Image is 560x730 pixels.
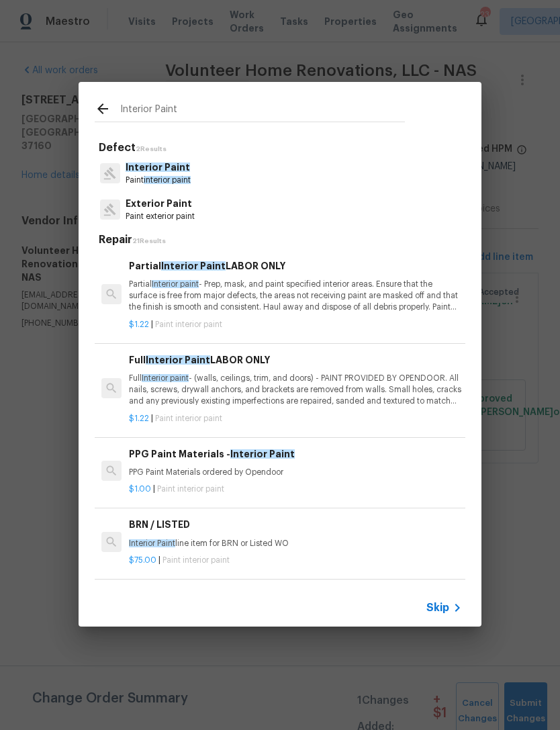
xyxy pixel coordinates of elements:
[129,414,149,422] span: $1.22
[129,353,462,367] h6: Full LABOR ONLY
[146,355,210,365] span: Interior Paint
[129,467,462,478] p: PPG Paint Materials ordered by Opendoor
[129,447,462,461] h6: PPG Paint Materials -
[132,238,166,244] span: 21 Results
[129,555,462,566] p: |
[126,211,195,222] p: Paint exterior paint
[129,484,462,495] p: |
[126,175,191,186] p: Paint
[142,374,189,382] span: Interior paint
[155,320,222,328] span: Paint interior paint
[161,261,226,271] span: Interior Paint
[129,538,462,549] p: line item for BRN or Listed WO
[129,279,462,313] p: Partial - Prep, mask, and paint specified interior areas. Ensure that the surface is free from ma...
[129,259,462,273] h6: Partial LABOR ONLY
[120,101,405,121] input: Search issues or repairs
[126,197,195,211] p: Exterior Paint
[129,556,156,564] span: $75.00
[157,485,224,493] span: Paint interior paint
[129,373,462,407] p: Full - (walls, ceilings, trim, and doors) - PAINT PROVIDED BY OPENDOOR. All nails, screws, drywal...
[99,141,465,155] h5: Defect
[126,163,190,172] span: Interior Paint
[129,413,462,424] p: |
[129,539,175,547] span: Interior Paint
[129,517,462,532] h6: BRN / LISTED
[230,449,295,459] span: Interior Paint
[129,320,149,328] span: $1.22
[144,176,191,184] span: interior paint
[136,146,167,152] span: 2 Results
[426,601,449,614] span: Skip
[162,556,230,564] span: Paint interior paint
[152,280,199,288] span: Interior paint
[99,233,465,247] h5: Repair
[129,319,462,330] p: |
[129,485,151,493] span: $1.00
[155,414,222,422] span: Paint interior paint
